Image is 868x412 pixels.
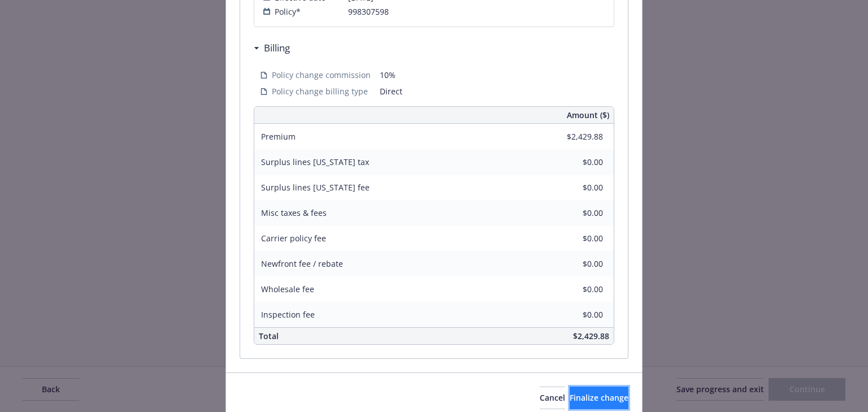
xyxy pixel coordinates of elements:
[261,157,369,167] span: Surplus lines [US_STATE] tax
[567,109,609,121] span: Amount ($)
[275,6,301,18] span: Policy*
[536,154,610,171] input: 0.00
[272,69,371,81] span: Policy change commission
[536,230,610,247] input: 0.00
[261,258,343,269] span: Newfront fee / rebate
[536,255,610,272] input: 0.00
[536,128,610,145] input: 0.00
[380,85,607,97] span: Direct
[264,41,290,55] h3: Billing
[261,284,314,294] span: Wholesale fee
[261,131,296,142] span: Premium
[261,233,326,244] span: Carrier policy fee
[573,331,609,341] span: $2,429.88
[540,392,565,403] span: Cancel
[540,387,565,409] button: Cancel
[348,6,389,18] span: 998307598
[536,281,610,298] input: 0.00
[261,182,370,193] span: Surplus lines [US_STATE] fee
[536,306,610,323] input: 0.00
[272,85,368,97] span: Policy change billing type
[261,207,327,218] span: Misc taxes & fees
[380,69,607,81] span: 10%
[570,392,628,403] span: Finalize change
[536,179,610,196] input: 0.00
[254,41,290,55] div: Billing
[261,309,315,320] span: Inspection fee
[536,205,610,222] input: 0.00
[259,331,279,341] span: Total
[570,387,628,409] button: Finalize change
